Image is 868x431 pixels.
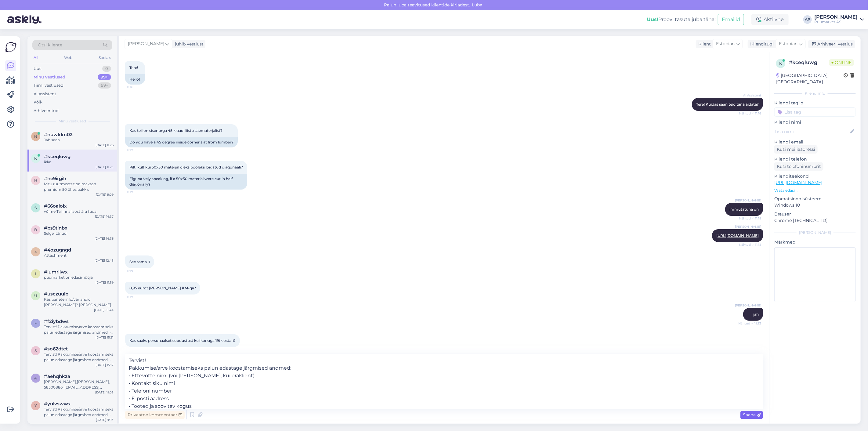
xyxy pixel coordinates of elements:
span: Piltlikult kui 50x50 materjal oleks pooleks lõigatud diagonaali? [129,165,243,169]
div: Web [63,54,74,62]
span: #66oaioix [44,203,67,209]
div: [DATE] 16:37 [95,214,114,219]
div: Küsi meiliaadressi [774,145,818,154]
div: Figuratively speaking, if a 50x50 material were cut in half diagonally? [125,174,247,190]
div: AP [803,15,812,24]
span: #nuwklm02 [44,132,73,137]
span: Kas teil on sisenurga 45 kraadi liistu saematerjalist? [129,128,222,133]
span: #so62dtct [44,346,68,352]
span: #4ozugngd [44,247,71,253]
div: Do you have a 45 degree inside corner slat from lumber? [125,137,238,147]
span: k [34,156,37,161]
span: Tere! [129,65,138,70]
span: 11:19 [127,269,150,273]
div: [PERSON_NAME],[PERSON_NAME], 58500886, [EMAIL_ADDRESS][DOMAIN_NAME], kogused juba kirjutasin?, ta... [44,379,114,390]
input: Lisa tag [774,107,856,117]
div: 0 [102,66,111,72]
textarea: Tervist! Pakkumise/arve koostamiseks palun edastage järgmised andmed: • Ettevõtte nimi (või [PERS... [125,354,763,409]
p: Brauser [774,211,856,217]
span: #kceqluwg [44,154,71,159]
div: Tervist! Pakkumise/arve koostamiseks palun edastage järgmised andmed: • Ettevõtte nimi (või märge... [44,352,114,363]
div: Jah saab [44,137,114,143]
span: #bs9tinbx [44,225,67,231]
span: f [34,321,37,325]
div: [DATE] 14:36 [95,236,114,241]
div: Selge, tänud. [44,231,114,236]
span: 11:46 [127,347,150,352]
span: [PERSON_NAME] [735,198,761,203]
div: Minu vestlused [34,74,65,80]
span: Otsi kliente [38,42,62,48]
a: [PERSON_NAME]Puumarket AS [814,15,864,24]
span: Nähtud ✓ 11:18 [738,216,761,221]
span: Kas saaks personaalset soodustust kui korraga 19tk ostan? [129,338,236,343]
div: [DATE] 15:17 [96,363,114,367]
span: 11:17 [127,190,150,194]
div: 99+ [98,82,111,89]
div: Kõik [34,99,42,105]
img: Askly Logo [5,41,16,53]
span: Tere! Kuidas saan teid täna aidata? [696,102,759,107]
div: võime Tallinna laost ära tuua [44,209,114,214]
span: 11:19 [127,295,150,299]
span: AI Assistent [738,93,761,98]
div: [DATE] 9:03 [96,418,114,422]
button: Emailid [718,14,744,25]
p: Kliendi email [774,139,856,145]
p: Chrome [TECHNICAL_ID] [774,217,856,224]
p: Märkmed [774,239,856,245]
div: Arhiveeri vestlus [808,40,855,48]
span: [PERSON_NAME] [128,41,164,47]
div: Aktiivne [751,14,789,25]
span: Estonian [779,41,797,47]
div: Attachment [44,253,114,258]
span: See sama :) [129,259,150,264]
span: h [34,178,37,183]
span: #aehqhkza [44,374,70,379]
div: Tervist! Pakkumise/arve koostamiseks palun edastage järgmised andmed: • Ettevõtte nimi (või märge... [44,407,114,418]
span: [PERSON_NAME] [735,224,761,229]
div: [GEOGRAPHIC_DATA], [GEOGRAPHIC_DATA] [776,72,844,85]
div: Tiimi vestlused [34,82,63,89]
div: AI Assistent [34,91,56,97]
span: u [34,293,37,298]
div: Klienditugi [748,41,774,47]
p: Kliendi tag'id [774,100,856,106]
span: 4 [34,249,37,254]
input: Lisa nimi [775,128,849,135]
span: jah [753,312,759,317]
div: Tervist! Pakkumise/arve koostamiseks palun edastage järgmised andmed: • Ettevõtte nimi (või märge... [44,324,114,335]
span: #usczuulb [44,291,68,297]
span: a [34,376,37,380]
div: Kas panete info/variandid [PERSON_NAME]? [PERSON_NAME] [PERSON_NAME] koguseid öelda. [44,297,114,308]
span: k [779,61,782,66]
p: Kliendi telefon [774,156,856,162]
div: Puumarket AS [814,20,858,24]
div: puumarket on edasimüüja [44,275,114,280]
span: Luba [470,2,484,8]
span: immutatuna on [729,207,759,212]
span: s [35,348,37,353]
span: n [34,134,37,139]
p: Kliendi nimi [774,119,856,125]
span: Estonian [716,41,735,47]
div: [DATE] 9:09 [96,192,114,197]
span: Minu vestlused [59,118,86,124]
p: Vaata edasi ... [774,188,856,193]
span: #f2iybdws [44,319,69,324]
div: All [32,54,39,62]
span: #he9irgih [44,176,66,181]
span: 11:16 [127,85,150,89]
span: Nähtud ✓ 11:23 [738,321,761,326]
div: Arhiveeritud [34,108,59,114]
div: [DATE] 11:59 [96,280,114,285]
div: [DATE] 12:45 [95,258,114,263]
div: Socials [97,54,112,62]
div: juhib vestlust [172,41,204,47]
span: #iumrllwx [44,269,68,275]
div: 99+ [98,74,111,80]
span: Saada [743,412,761,418]
div: [DATE] 15:21 [96,335,114,340]
p: Klienditeekond [774,173,856,179]
p: Windows 10 [774,202,856,208]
